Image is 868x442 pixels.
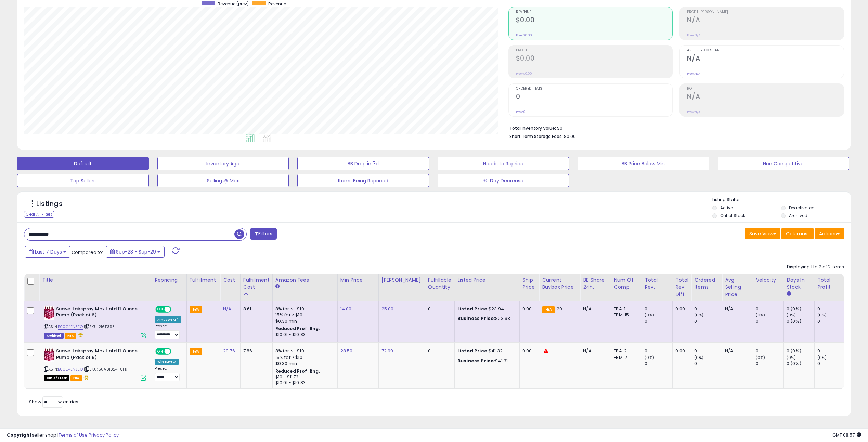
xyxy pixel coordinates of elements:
[687,71,700,76] small: Prev: N/A
[275,361,332,367] div: $0.30 min
[687,110,700,114] small: Prev: N/A
[542,276,577,291] div: Current Buybox Price
[789,212,807,218] label: Archived
[725,276,750,298] div: Avg Selling Price
[17,157,149,170] button: Default
[457,348,489,354] b: Listed Price:
[275,354,332,361] div: 15% for > $10
[223,276,237,284] div: Cost
[516,87,673,91] span: Ordered Items
[817,348,845,354] div: 0
[756,318,783,324] div: 0
[786,230,807,237] span: Columns
[516,54,673,64] h2: $0.00
[58,324,83,330] a: B00G4ENZEO
[583,276,608,291] div: BB Share 24h.
[694,348,722,354] div: 0
[297,174,429,187] button: Items Being Repriced
[675,348,686,354] div: 0.00
[340,348,353,354] a: 28.50
[564,133,576,140] span: $0.00
[381,276,422,284] div: [PERSON_NAME]
[7,432,32,438] strong: Copyright
[275,318,332,324] div: $0.30 min
[645,355,654,360] small: (0%)
[516,49,673,52] span: Profit
[275,374,332,380] div: $10 - $11.72
[243,306,267,312] div: 8.61
[516,10,673,14] span: Revenue
[58,366,83,372] a: B00G4ENZEO
[275,284,280,290] small: Amazon Fees.
[24,211,54,218] div: Clear All Filters
[190,306,202,313] small: FBA
[457,306,514,312] div: $23.94
[243,348,267,354] div: 7.86
[44,306,146,338] div: ASIN:
[817,312,827,318] small: (0%)
[76,333,83,337] i: hazardous material
[268,1,286,7] span: Revenue
[340,276,376,284] div: Min Price
[583,306,606,312] div: N/A
[522,348,534,354] div: 0.00
[17,174,149,187] button: Top Sellers
[70,375,82,381] span: FBA
[275,368,320,374] b: Reduced Prof. Rng.
[614,348,636,354] div: FBA: 2
[675,276,688,298] div: Total Rev. Diff.
[457,276,517,284] div: Listed Price
[44,333,64,339] span: Listings that have been deleted from Seller Central
[457,315,514,322] div: $23.93
[645,306,672,312] div: 0
[645,276,670,291] div: Total Rev.
[275,326,320,331] b: Reduced Prof. Rng.
[223,348,235,354] a: 29.76
[787,361,814,367] div: 0 (0%)
[44,375,69,381] span: All listings that are currently out of stock and unavailable for purchase on Amazon
[457,315,495,322] b: Business Price:
[687,87,844,91] span: ROI
[438,174,569,187] button: 30 Day Decrease
[694,312,704,318] small: (0%)
[817,355,827,360] small: (0%)
[687,49,844,52] span: Avg. Buybox Share
[787,318,814,324] div: 0 (0%)
[275,348,332,354] div: 8% for <= $10
[42,276,149,284] div: Title
[789,205,815,211] label: Deactivated
[516,110,526,114] small: Prev: 0
[36,199,63,209] h5: Listings
[787,348,814,354] div: 0 (0%)
[275,332,332,338] div: $10.01 - $10.83
[781,228,814,239] button: Columns
[457,305,489,312] b: Listed Price:
[614,276,639,291] div: Num of Comp.
[29,399,78,405] span: Show: entries
[7,432,119,439] div: seller snap | |
[694,355,704,360] small: (0%)
[787,355,796,360] small: (0%)
[756,355,765,360] small: (0%)
[687,93,844,102] h2: N/A
[218,1,249,7] span: Revenue (prev)
[44,306,54,320] img: 51vdN6sGIqL._SL40_.jpg
[687,33,700,37] small: Prev: N/A
[155,359,179,365] div: Win BuyBox
[156,306,165,312] span: ON
[645,318,672,324] div: 0
[720,212,745,218] label: Out of Stock
[787,291,791,297] small: Days In Stock.
[84,324,116,329] span: | SKU: 216F3931
[557,305,562,312] span: 20
[72,249,103,256] span: Compared to:
[243,276,270,291] div: Fulfillment Cost
[578,157,709,170] button: BB Price Below Min
[428,276,452,291] div: Fulfillable Quantity
[428,348,449,354] div: 0
[44,348,146,380] div: ASIN:
[428,306,449,312] div: 0
[157,174,289,187] button: Selling @ Max
[542,306,555,313] small: FBA
[155,366,181,382] div: Preset:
